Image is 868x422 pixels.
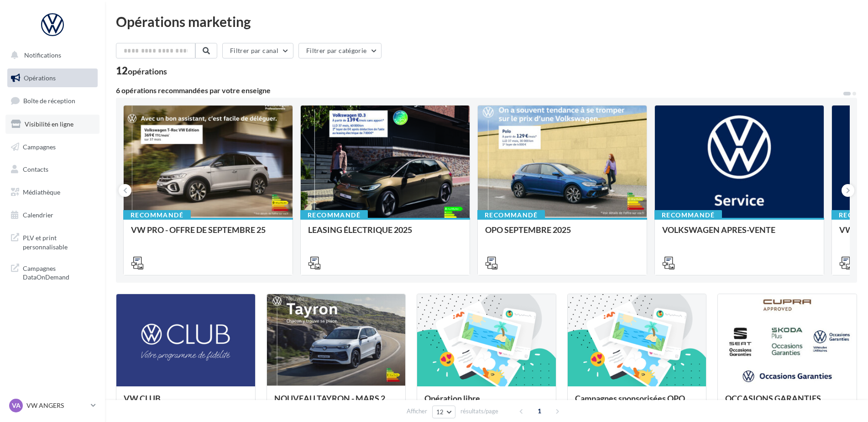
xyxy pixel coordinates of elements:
span: résultats/page [460,407,498,416]
div: VOLKSWAGEN APRES-VENTE [662,225,816,243]
div: Campagnes sponsorisées OPO [575,394,699,412]
p: VW ANGERS [26,401,87,410]
div: Opération libre [424,394,549,412]
a: Calendrier [5,206,99,225]
span: Opérations [24,74,56,82]
button: 12 [432,406,455,418]
div: opérations [128,67,167,75]
div: 6 opérations recommandées par votre enseigne [116,87,842,94]
a: PLV et print personnalisable [5,228,99,255]
div: VW CLUB [124,394,248,412]
span: Boîte de réception [23,97,75,105]
span: 12 [436,408,444,416]
span: Visibilité en ligne [25,120,73,128]
span: Calendrier [23,211,53,219]
span: Médiathèque [23,188,60,196]
div: OCCASIONS GARANTIES [725,394,849,412]
button: Notifications [5,46,96,65]
div: NOUVEAU TAYRON - MARS 2025 [274,394,398,412]
a: Campagnes [5,137,99,157]
span: 1 [532,404,547,418]
div: 12 [116,66,167,76]
span: Contacts [23,165,48,173]
div: Opérations marketing [116,15,857,28]
span: Notifications [24,51,61,59]
div: OPO SEPTEMBRE 2025 [485,225,639,243]
div: Recommandé [300,210,368,220]
div: Recommandé [654,210,722,220]
a: Opérations [5,69,99,88]
a: Médiathèque [5,183,99,202]
span: Afficher [407,407,427,416]
a: Boîte de réception [5,91,99,111]
a: Campagnes DataOnDemand [5,258,99,285]
span: Campagnes DataOnDemand [23,262,94,282]
span: Campagnes [23,142,56,150]
span: VA [12,401,21,410]
div: Recommandé [123,210,191,220]
div: LEASING ÉLECTRIQUE 2025 [308,225,462,243]
button: Filtrer par canal [222,43,293,58]
a: Visibilité en ligne [5,115,99,134]
div: Recommandé [477,210,545,220]
button: Filtrer par catégorie [298,43,382,58]
div: VW PRO - OFFRE DE SEPTEMBRE 25 [131,225,285,243]
a: Contacts [5,160,99,179]
a: VA VW ANGERS [7,397,98,414]
span: PLV et print personnalisable [23,232,94,251]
